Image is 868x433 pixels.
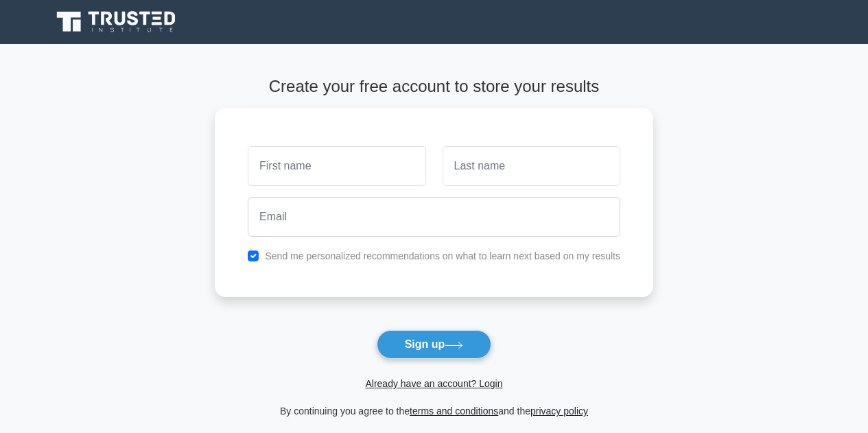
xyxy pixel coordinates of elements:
[207,403,661,419] div: By continuing you agree to the and the
[365,378,502,389] a: Already have an account? Login
[443,146,620,186] input: Last name
[248,197,620,237] input: Email
[215,77,653,97] h4: Create your free account to store your results
[410,406,498,417] a: terms and conditions
[248,146,425,186] input: First name
[377,330,492,359] button: Sign up
[530,406,588,417] a: privacy policy
[265,250,620,261] label: Send me personalized recommendations on what to learn next based on my results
